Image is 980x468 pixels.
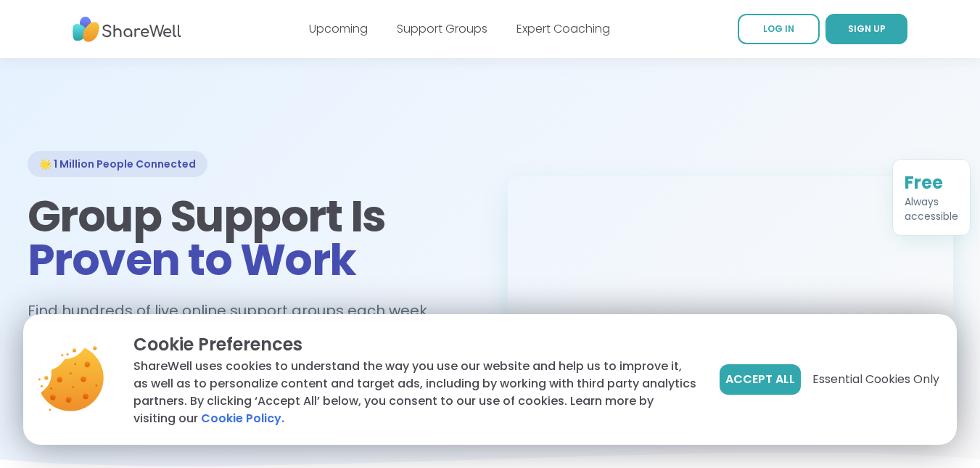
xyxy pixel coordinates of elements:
[28,194,473,282] h1: Group Support Is
[309,20,368,37] a: Upcoming
[825,14,907,44] a: SIGN UP
[848,22,886,35] span: SIGN UP
[720,364,801,395] button: Accept All
[73,9,181,49] img: ShareWell Nav Logo
[905,171,958,194] div: Free
[133,358,696,427] p: ShareWell uses cookies to understand the way you use our website and help us to improve it, as we...
[133,332,696,358] p: Cookie Preferences
[763,22,794,35] span: LOG IN
[905,194,958,223] div: Always accessible
[397,20,487,37] a: Support Groups
[201,410,284,427] a: Cookie Policy.
[28,151,207,177] div: 🌟 1 Million People Connected
[28,229,356,290] span: Proven to Work
[516,20,610,37] a: Expert Coaching
[738,14,820,44] a: LOG IN
[812,371,939,388] span: Essential Cookies Only
[725,371,795,388] span: Accept All
[28,299,445,323] h2: Find hundreds of live online support groups each week.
